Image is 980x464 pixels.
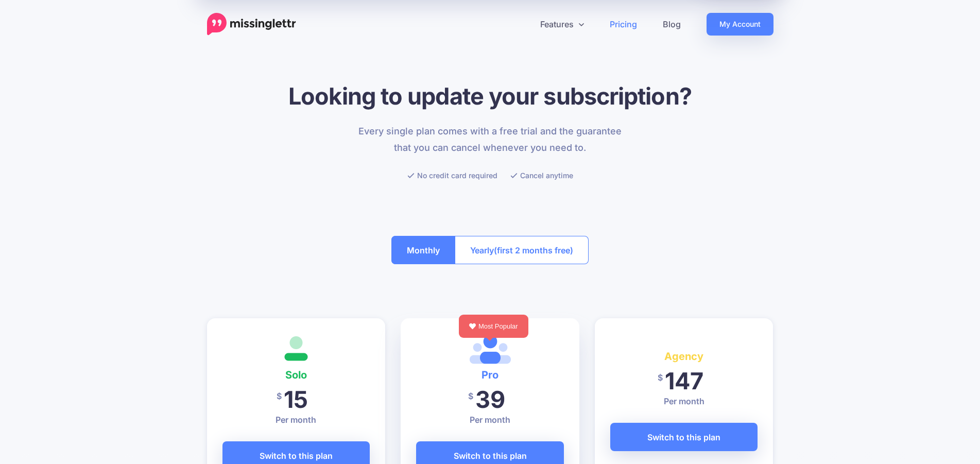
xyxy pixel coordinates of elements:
[454,448,527,464] span: Switch to this plan
[455,236,589,264] button: Yearly(first 2 months free)
[416,367,564,383] h4: Pro
[494,242,573,259] span: (first 2 months free)
[610,423,758,451] a: Switch to this plan
[610,395,758,407] p: Per month
[610,348,758,365] h4: Agency
[391,236,455,264] button: Monthly
[527,13,597,36] a: Features
[277,385,282,408] span: $
[647,429,720,445] span: Switch to this plan
[510,169,573,182] li: Cancel anytime
[468,385,473,408] span: $
[597,13,650,36] a: Pricing
[260,448,333,464] span: Switch to this plan
[407,169,497,182] li: No credit card required
[222,367,370,383] h4: Solo
[707,13,773,36] a: My Account
[284,385,308,414] span: 15
[207,13,296,36] a: Home
[207,82,773,110] h1: Looking to update your subscription?
[222,414,370,426] p: Per month
[416,414,564,426] p: Per month
[475,385,505,414] span: 39
[352,123,628,156] p: Every single plan comes with a free trial and the guarantee that you can cancel whenever you need...
[459,315,528,338] div: Most Popular
[665,367,703,395] span: 147
[658,366,663,389] span: $
[650,13,694,36] a: Blog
